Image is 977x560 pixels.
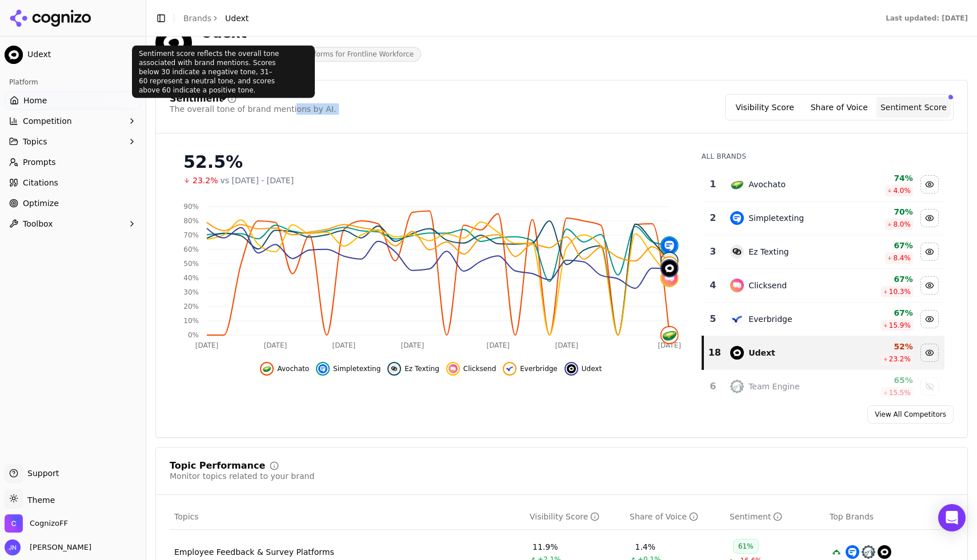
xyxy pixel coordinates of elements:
[703,269,944,303] tr: 4clicksendClicksend67%10.3%Hide clicksend data
[748,246,789,257] div: Ez Texting
[567,364,576,373] img: udext
[401,341,425,349] tspan: [DATE]
[5,174,141,192] a: Citations
[316,362,381,376] button: Hide simpletexting data
[889,287,911,296] span: 10.3 %
[183,245,199,253] tspan: 60%
[867,405,954,424] a: View All Competitors
[23,156,56,168] span: Prompts
[564,362,602,376] button: Hide udext data
[889,388,911,397] span: 15.5 %
[449,364,458,373] img: clicksend
[851,240,913,251] div: 67%
[463,364,496,373] span: Clicksend
[748,381,799,392] div: Team Engine
[846,545,859,559] img: simpletexting
[920,209,939,227] button: Hide simpletexting data
[5,46,23,64] img: Udext
[703,168,944,202] tr: 1avochatoAvochato74%4.0%Hide avochato data
[662,237,678,253] img: simpletexting
[920,310,939,328] button: Hide everbridge data
[893,253,911,263] span: 8.4 %
[25,542,91,553] span: [PERSON_NAME]
[707,312,719,326] div: 5
[170,94,223,103] div: Sentiment
[662,327,678,343] img: avochato
[5,514,68,533] button: Open organization switcher
[532,541,558,553] div: 11.9%
[174,511,199,522] span: Topics
[707,279,719,292] div: 4
[725,504,825,530] th: sentiment
[703,235,944,269] tr: 3ez textingEz Texting67%8.4%Hide ez texting data
[225,13,249,24] span: Udext
[387,362,439,376] button: Hide ez texting data
[851,307,913,319] div: 67%
[183,203,199,211] tspan: 90%
[23,136,47,147] span: Topics
[703,303,944,336] tr: 5everbridgeEverbridge67%15.9%Hide everbridge data
[132,46,315,98] div: Sentiment score reflects the overall tone associated with brand mentions. Scores below 30 indicat...
[174,546,334,558] a: Employee Feedback & Survey Platforms
[487,341,510,349] tspan: [DATE]
[5,539,91,555] button: Open user button
[23,115,72,127] span: Competition
[264,341,287,349] tspan: [DATE]
[390,364,399,373] img: ez texting
[23,198,59,209] span: Optimize
[183,303,199,311] tspan: 20%
[27,50,127,60] span: Udext
[5,215,141,233] button: Toolbox
[5,194,141,212] a: Optimize
[170,461,265,470] div: Topic Performance
[886,14,968,23] div: Last updated: [DATE]
[23,95,47,106] span: Home
[183,231,199,239] tspan: 70%
[851,273,913,285] div: 67%
[730,380,744,393] img: team engine
[707,245,719,259] div: 3
[505,364,514,373] img: everbridge
[830,545,843,559] img: surveymonkey
[195,341,219,349] tspan: [DATE]
[5,132,141,151] button: Topics
[748,313,792,325] div: Everbridge
[193,175,218,186] span: 23.2%
[155,25,192,61] img: Udext
[920,175,939,194] button: Hide avochato data
[662,257,678,273] img: everbridge
[851,206,913,217] div: 70%
[530,511,599,522] div: Visibility Score
[662,270,678,286] img: clicksend
[183,274,199,282] tspan: 40%
[730,346,744,360] img: udext
[23,495,55,505] span: Theme
[920,377,939,396] button: Show team engine data
[333,364,381,373] span: Simpletexting
[5,153,141,171] a: Prompts
[707,380,719,393] div: 6
[920,344,939,362] button: Hide udext data
[708,346,719,360] div: 18
[730,279,744,292] img: clicksend
[183,217,199,225] tspan: 80%
[183,13,249,24] nav: breadcrumb
[262,364,271,373] img: avochato
[318,364,327,373] img: simpletexting
[183,260,199,268] tspan: 50%
[662,253,678,269] img: ez texting
[23,468,59,479] span: Support
[260,362,309,376] button: Hide avochato data
[802,97,876,118] button: Share of Voice
[703,370,944,404] tr: 6team engineTeam Engine65%15.5%Show team engine data
[851,172,913,184] div: 74%
[525,504,625,530] th: visibilityScore
[730,511,782,522] div: Sentiment
[851,341,913,352] div: 52%
[188,331,199,339] tspan: 0%
[889,321,911,330] span: 15.9 %
[707,211,719,225] div: 2
[183,317,199,325] tspan: 10%
[5,514,23,533] img: CognizoFF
